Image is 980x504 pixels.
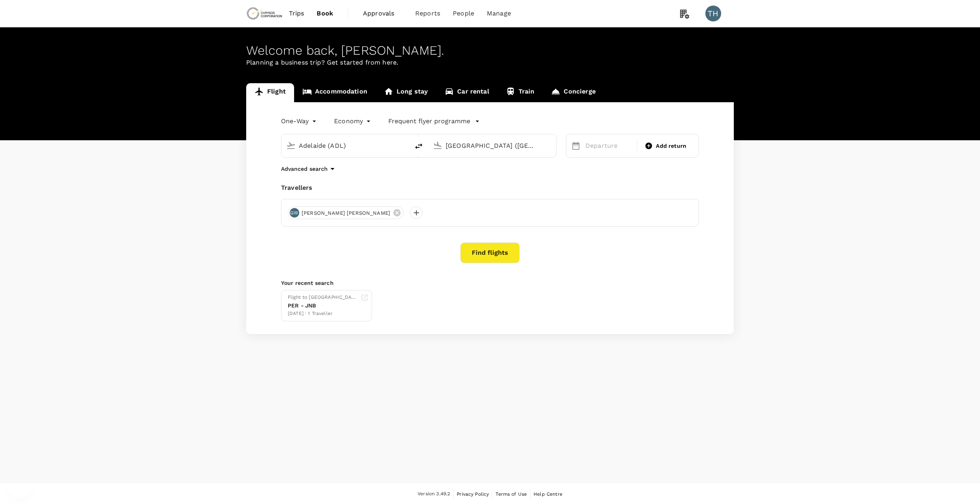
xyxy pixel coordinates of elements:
[460,242,520,263] button: Find flights
[288,302,357,310] div: PER - JNB
[534,490,562,498] a: Help Centre
[404,145,405,146] button: Open
[388,116,470,126] p: Frequent flyer programme
[415,9,440,18] span: Reports
[388,116,480,126] button: Frequent flyer programme
[246,58,734,67] p: Planning a business trip? Get started from here.
[496,491,527,497] span: Terms of Use
[409,137,428,156] button: delete
[446,139,539,152] input: Going to
[288,294,357,302] div: Flight to [GEOGRAPHIC_DATA]
[376,83,436,102] a: Long stay
[656,142,686,150] span: Add return
[294,83,376,102] a: Accommodation
[317,9,333,18] span: Book
[281,165,328,173] p: Advanced search
[585,141,632,151] p: Departure
[289,9,304,18] span: Trips
[281,183,699,193] div: Travellers
[457,490,489,498] a: Privacy Policy
[498,83,543,102] a: Train
[288,206,404,219] div: GW[PERSON_NAME] [PERSON_NAME]
[436,83,498,102] a: Car rental
[453,9,474,18] span: People
[281,164,337,174] button: Advanced search
[551,145,552,146] button: Open
[457,491,489,497] span: Privacy Policy
[246,83,294,102] a: Flight
[418,490,450,498] span: Version 3.49.2
[299,139,393,152] input: Depart from
[281,279,699,287] p: Your recent search
[363,9,403,18] span: Approvals
[281,115,318,128] div: One-Way
[496,490,527,498] a: Terms of Use
[534,491,562,497] span: Help Centre
[288,310,357,318] div: [DATE] · 1 Traveller
[246,5,283,22] img: Chrysos Corporation
[705,6,721,21] div: TH
[246,43,734,58] div: Welcome back , [PERSON_NAME] .
[334,115,372,128] div: Economy
[290,208,299,218] div: GW
[6,472,32,498] iframe: Button to launch messaging window
[487,9,511,18] span: Manage
[297,209,395,217] span: [PERSON_NAME] [PERSON_NAME]
[543,83,604,102] a: Concierge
